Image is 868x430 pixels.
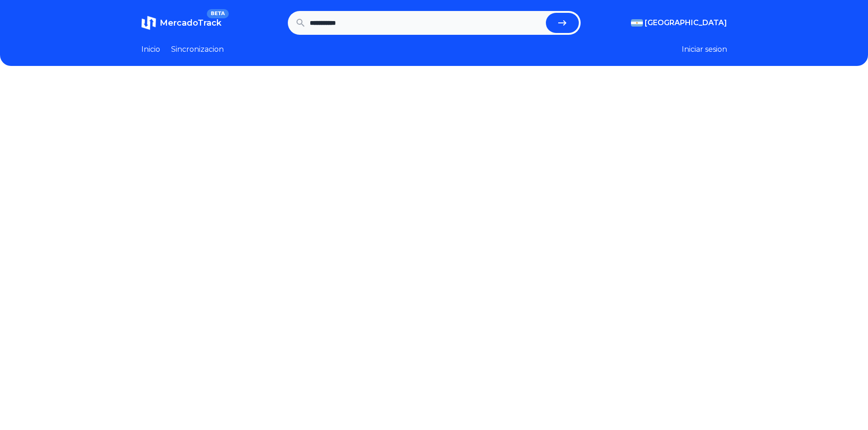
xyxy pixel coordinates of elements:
[631,17,727,28] button: [GEOGRAPHIC_DATA]
[645,17,727,28] span: [GEOGRAPHIC_DATA]
[682,44,727,55] button: Iniciar sesion
[207,9,228,18] span: BETA
[171,44,224,55] a: Sincronizacion
[160,18,221,28] span: MercadoTrack
[141,16,156,30] img: MercadoTrack
[141,16,221,30] a: MercadoTrackBETA
[631,19,643,27] img: Argentina
[141,44,160,55] a: Inicio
